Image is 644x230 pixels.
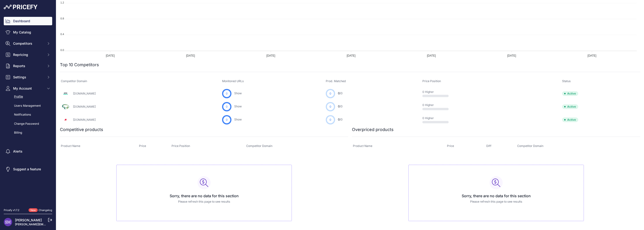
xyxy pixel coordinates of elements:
span: Product Name [353,144,372,148]
a: Dashboard [4,17,52,25]
a: [DOMAIN_NAME] [73,92,96,95]
p: 0 Higher [422,90,452,94]
tspan: 0.4 [60,33,64,36]
tspan: [DATE] [266,54,275,57]
a: Users Management [4,102,52,110]
span: Competitor Domain [61,79,87,83]
tspan: 0.0 [60,49,64,51]
button: Competitors [4,39,52,48]
p: Please refresh this page to see results [120,200,288,204]
span: 0 [226,105,228,109]
span: Reports [13,64,44,68]
span: 0 [329,105,331,109]
a: Suggest a feature [4,165,52,173]
h3: Sorry, there are no data for this section [120,193,288,199]
a: Show [234,91,242,95]
a: Changelog [39,208,52,212]
span: Price Position [172,144,190,148]
tspan: [DATE] [186,54,195,57]
tspan: [DATE] [588,54,596,57]
a: [PERSON_NAME][EMAIL_ADDRESS][DOMAIN_NAME] [15,223,87,226]
p: Please refresh this page to see results [412,200,580,204]
a: 0/0 [338,118,343,121]
span: 0 [226,118,228,122]
a: Change Password [4,120,52,128]
span: Price Position [422,79,441,83]
button: Repricing [4,51,52,59]
span: 0 [329,118,331,122]
a: [DOMAIN_NAME] [73,105,96,108]
img: Pricefy Logo [4,5,37,9]
tspan: [DATE] [347,54,355,57]
span: 0 [329,91,331,96]
span: Repricing [13,52,44,57]
tspan: [DATE] [427,54,436,57]
span: 0 [338,91,340,95]
a: Show [234,105,242,108]
a: Billing [4,129,52,137]
span: 0 [338,118,340,121]
tspan: 1.2 [60,1,64,4]
span: Status [562,79,571,83]
a: Alerts [4,147,52,156]
h2: Top 10 Competitors [60,62,99,68]
span: Active [562,104,578,109]
div: Pricefy v1.7.2 [4,208,19,212]
tspan: [DATE] [507,54,516,57]
span: New [29,208,38,212]
h2: Overpriced products [352,126,394,133]
button: Settings [4,73,52,81]
span: 0 [338,105,340,108]
p: 0 Higher [422,116,452,120]
a: [DOMAIN_NAME] [73,118,96,121]
span: Competitors [13,41,44,46]
span: Prod. Matched [326,79,346,83]
span: Active [562,117,578,122]
button: My Account [4,84,52,93]
span: My Account [13,86,44,91]
tspan: 0.8 [60,17,64,20]
p: 0 Higher [422,103,452,107]
h2: Competitive products [60,126,103,133]
nav: Sidebar [4,17,52,203]
span: Active [562,91,578,96]
span: Settings [13,75,44,80]
a: My Catalog [4,28,52,37]
button: Reports [4,62,52,70]
span: Competitor Domain [517,144,543,148]
span: Monitored URLs [222,79,244,83]
span: Price [447,144,454,148]
a: Notifications [4,111,52,119]
h3: Sorry, there are no data for this section [412,193,580,199]
span: Product Name [61,144,80,148]
span: Price [139,144,146,148]
a: Profile [4,93,52,101]
span: Diff [486,144,491,148]
a: [PERSON_NAME] [15,218,42,222]
span: Competitor Domain [246,144,272,148]
a: 0/0 [338,91,343,95]
a: 0/0 [338,105,343,108]
span: 0 [226,91,228,96]
tspan: [DATE] [106,54,115,57]
a: Show [234,118,242,121]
